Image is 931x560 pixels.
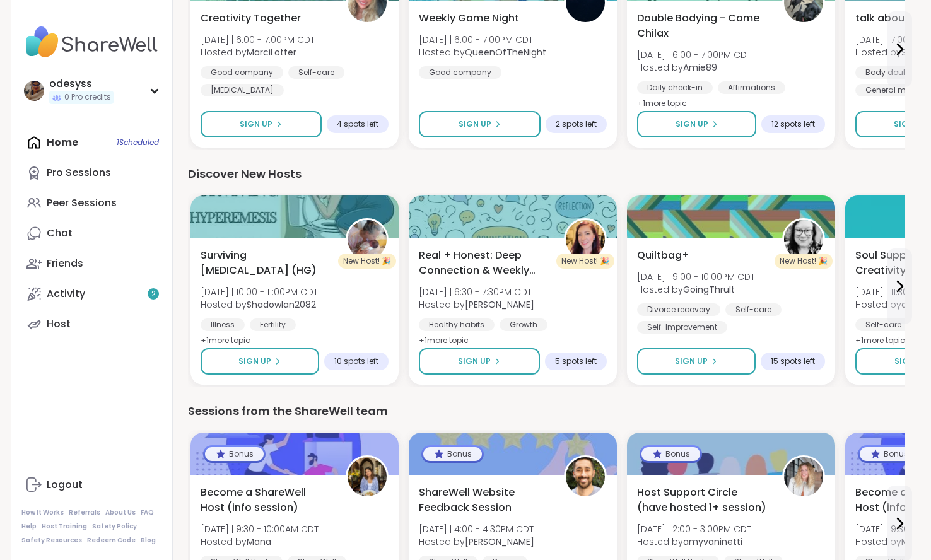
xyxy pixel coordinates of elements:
div: Friends [47,257,83,271]
div: Bonus [860,447,918,461]
a: How It Works [21,508,64,517]
span: Host Support Circle (have hosted 1+ session) [637,485,768,515]
span: Hosted by [201,298,318,311]
div: Fertility [250,318,296,331]
div: Discover New Hosts [188,165,905,183]
span: ShareWell Website Feedback Session [419,485,550,515]
a: About Us [105,508,136,517]
button: Sign Up [637,348,756,375]
a: Pro Sessions [21,158,162,188]
a: FAQ [141,508,154,517]
button: Sign Up [201,111,322,137]
div: New Host! 🎉 [556,254,614,269]
img: GoingThruIt [784,220,823,259]
b: [PERSON_NAME] [465,298,534,311]
span: Sign Up [894,356,927,367]
b: Amie89 [683,61,717,74]
a: Referrals [69,508,100,517]
span: Double Bodying - Come Chilax [637,11,768,41]
b: MarciLotter [247,46,296,59]
div: New Host! 🎉 [775,254,833,269]
a: Friends [21,248,162,279]
span: Sign Up [240,119,272,130]
span: [DATE] | 6:00 - 7:00PM CDT [419,33,546,46]
img: Shadowlan2082 [348,220,387,259]
span: [DATE] | 2:00 - 3:00PM CDT [637,523,751,535]
span: Real + Honest: Deep Connection & Weekly Intentions [419,248,550,278]
a: Host Training [42,522,87,531]
div: Peer Sessions [47,196,117,210]
span: Hosted by [637,535,751,548]
button: Sign Up [637,111,756,137]
span: 4 spots left [337,119,378,129]
div: Bonus [423,447,482,461]
span: Surviving [MEDICAL_DATA] (HG) [201,248,332,278]
div: Divorce recovery [637,303,720,316]
div: Bonus [641,447,700,461]
div: Bonus [205,447,264,461]
div: Affirmations [718,81,785,94]
span: Sign Up [459,119,491,130]
span: 0 Pro credits [64,92,111,103]
b: Shadowlan2082 [247,298,316,311]
span: 12 spots left [771,119,815,129]
span: [DATE] | 6:00 - 7:00PM CDT [637,49,751,61]
span: Hosted by [637,61,751,74]
div: Self-Improvement [637,321,727,334]
span: Hosted by [419,298,534,311]
span: [DATE] | 6:00 - 7:00PM CDT [201,33,315,46]
span: Creativity Together [201,11,301,26]
a: Redeem Code [87,536,136,545]
span: Hosted by [419,46,546,59]
div: New Host! 🎉 [338,254,396,269]
div: Self-care [288,66,344,79]
span: 2 spots left [556,119,597,129]
img: ShareWell Nav Logo [21,20,162,64]
span: Sign Up [675,356,708,367]
a: Blog [141,536,156,545]
button: Sign Up [419,111,541,137]
span: [DATE] | 9:00 - 10:00PM CDT [637,271,755,283]
span: Sign Up [894,119,927,130]
span: Sign Up [238,356,271,367]
div: Illness [201,318,245,331]
a: Peer Sessions [21,188,162,218]
span: [DATE] | 6:30 - 7:30PM CDT [419,286,534,298]
div: Self-care [725,303,782,316]
span: Hosted by [201,46,315,59]
a: Help [21,522,37,531]
span: Hosted by [201,535,319,548]
div: Pro Sessions [47,166,111,180]
a: Chat [21,218,162,248]
img: Charlie_Lovewitch [566,220,605,259]
b: amyvaninetti [683,535,742,548]
b: QueenOfTheNight [465,46,546,59]
span: [DATE] | 9:30 - 10:00AM CDT [201,523,319,535]
a: Activity2 [21,279,162,309]
div: Activity [47,287,85,301]
div: [MEDICAL_DATA] [201,84,284,96]
b: Mana [247,535,271,548]
img: Mana [348,457,387,496]
div: Sessions from the ShareWell team [188,402,905,420]
div: Healthy habits [419,318,495,331]
img: brett [566,457,605,496]
a: Host [21,309,162,339]
span: Weekly Game Night [419,11,519,26]
button: Sign Up [201,348,319,375]
div: Chat [47,226,73,240]
img: odesyss [24,81,44,101]
button: Sign Up [419,348,540,375]
span: Become a ShareWell Host (info session) [201,485,332,515]
span: [DATE] | 4:00 - 4:30PM CDT [419,523,534,535]
div: Growth [500,318,547,331]
b: GoingThruIt [683,283,735,296]
span: Hosted by [637,283,755,296]
a: Logout [21,470,162,500]
img: amyvaninetti [784,457,823,496]
span: [DATE] | 10:00 - 11:00PM CDT [201,286,318,298]
span: 15 spots left [771,356,815,366]
span: 10 spots left [334,356,378,366]
div: Host [47,317,71,331]
span: Sign Up [676,119,708,130]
